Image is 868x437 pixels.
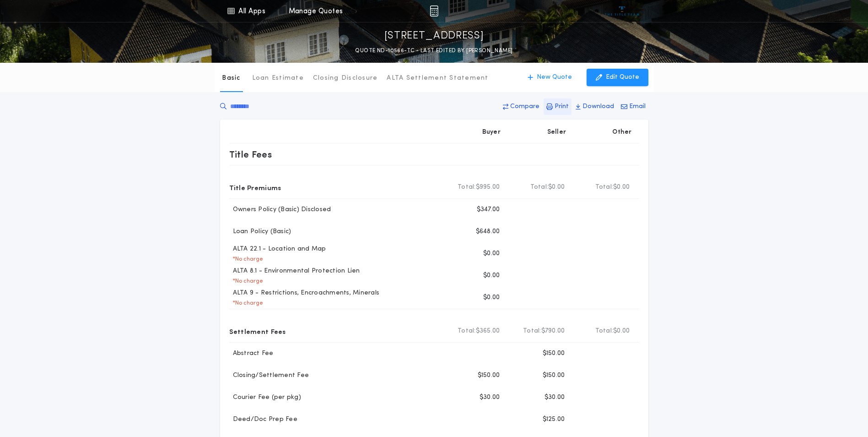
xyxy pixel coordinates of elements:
[530,183,549,192] b: Total:
[544,98,571,115] button: Print
[229,289,380,298] p: ALTA 9 - Restrictions, Encroachments, Minerals
[229,180,281,195] p: Title Premiums
[537,73,572,82] p: New Quote
[458,327,476,336] b: Total:
[541,327,565,336] span: $790.00
[222,74,240,83] p: Basic
[595,327,614,336] b: Total:
[229,245,326,254] p: ALTA 22.1 - Location and Map
[613,183,630,192] span: $0.00
[613,327,630,336] span: $0.00
[606,73,639,82] p: Edit Quote
[430,5,438,16] img: img
[482,128,501,137] p: Buyer
[618,98,648,115] button: Email
[313,74,378,83] p: Closing Disclosure
[229,227,291,236] p: Loan Policy (Basic)
[229,349,274,358] p: Abstract Fee
[355,46,512,55] p: QUOTE ND-10566-TC - LAST EDITED BY [PERSON_NAME]
[229,415,297,424] p: Deed/Doc Prep Fee
[384,29,484,44] p: [STREET_ADDRESS]
[510,102,539,111] p: Compare
[477,205,500,214] p: $347.00
[573,98,617,115] button: Download
[595,183,614,192] b: Total:
[543,415,565,424] p: $125.00
[629,102,646,111] p: Email
[500,98,542,115] button: Compare
[476,183,500,192] span: $995.00
[229,256,264,263] p: * No charge
[612,128,631,137] p: Other
[480,393,500,402] p: $30.00
[547,128,566,137] p: Seller
[587,69,648,86] button: Edit Quote
[476,227,500,236] p: $648.00
[518,69,581,86] button: New Quote
[229,205,331,214] p: Owners Policy (Basic) Disclosed
[523,327,541,336] b: Total:
[483,271,500,280] p: $0.00
[605,6,639,16] img: vs-icon
[229,324,286,339] p: Settlement Fees
[229,300,264,307] p: * No charge
[543,349,565,358] p: $150.00
[476,327,500,336] span: $365.00
[229,278,264,285] p: * No charge
[555,102,569,111] p: Print
[252,74,304,83] p: Loan Estimate
[548,183,565,192] span: $0.00
[458,183,476,192] b: Total:
[229,393,301,402] p: Courier Fee (per pkg)
[229,267,360,276] p: ALTA 8.1 - Environmental Protection Lien
[545,393,565,402] p: $30.00
[229,147,272,162] p: Title Fees
[543,371,565,380] p: $150.00
[483,293,500,302] p: $0.00
[483,249,500,258] p: $0.00
[582,102,614,111] p: Download
[229,371,309,380] p: Closing/Settlement Fee
[387,74,488,83] p: ALTA Settlement Statement
[478,371,500,380] p: $150.00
